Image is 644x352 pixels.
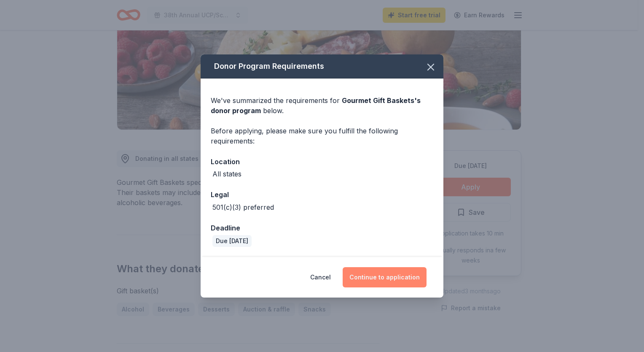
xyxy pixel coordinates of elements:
[211,189,433,200] div: Legal
[211,156,433,167] div: Location
[211,222,433,233] div: Deadline
[212,202,274,212] div: 501(c)(3) preferred
[212,169,241,179] div: All states
[310,267,331,287] button: Cancel
[211,126,433,146] div: Before applying, please make sure you fulfill the following requirements:
[343,267,427,287] button: Continue to application
[201,54,443,79] div: Donor Program Requirements
[211,95,433,116] div: We've summarized the requirements for below.
[212,235,252,247] div: Due [DATE]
